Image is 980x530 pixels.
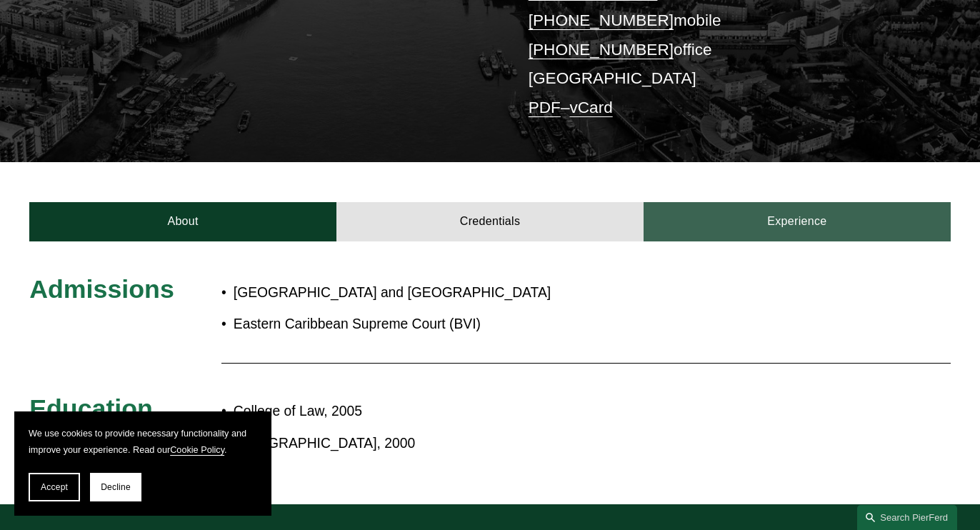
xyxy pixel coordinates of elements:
[90,473,141,501] button: Decline
[41,482,68,492] span: Accept
[644,202,951,241] a: Experience
[336,202,644,241] a: Credentials
[14,411,271,516] section: Cookie banner
[101,482,131,492] span: Decline
[29,275,174,304] span: Admissions
[170,445,224,455] a: Cookie Policy
[29,473,80,501] button: Accept
[529,11,674,29] a: [PHONE_NUMBER]
[29,394,153,423] span: Education
[234,312,567,337] p: Eastern Caribbean Supreme Court (BVI)
[29,202,336,241] a: About
[529,41,674,59] a: [PHONE_NUMBER]
[569,99,612,116] a: vCard
[857,505,957,530] a: Search this site
[234,399,836,424] p: College of Law, 2005
[529,99,561,116] a: PDF
[234,281,567,306] p: [GEOGRAPHIC_DATA] and [GEOGRAPHIC_DATA]
[234,431,836,456] p: [GEOGRAPHIC_DATA], 2000
[29,426,257,459] p: We use cookies to provide necessary functionality and improve your experience. Read our .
